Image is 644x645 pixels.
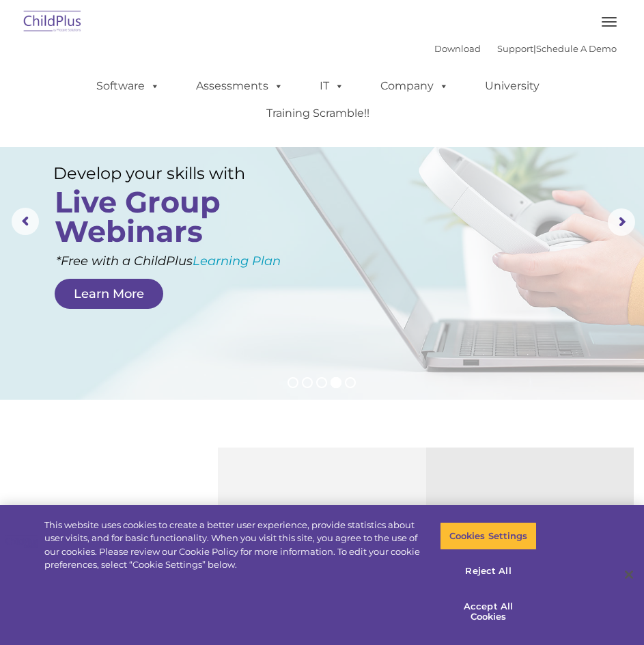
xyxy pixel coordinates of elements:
[306,72,358,100] a: IT
[20,6,85,38] img: ChildPlus by Procare Solutions
[83,72,173,100] a: Software
[614,560,644,590] button: Close
[56,251,360,271] rs-layer: *Free with a ChildPlus
[55,279,163,309] a: Learn More
[253,100,383,127] a: Training Scramble!!
[440,557,536,586] button: Reject All
[193,253,281,269] a: Learning Plan
[434,43,617,54] font: |
[44,519,421,572] div: This website uses cookies to create a better user experience, provide statistics about user visit...
[440,522,536,551] button: Cookies Settings
[497,43,533,54] a: Support
[182,72,297,100] a: Assessments
[440,592,536,631] button: Accept All Cookies
[53,163,264,183] rs-layer: Develop your skills with
[434,43,481,54] a: Download
[367,72,462,100] a: Company
[536,43,617,54] a: Schedule A Demo
[55,187,251,246] rs-layer: Live Group Webinars
[471,72,553,100] a: University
